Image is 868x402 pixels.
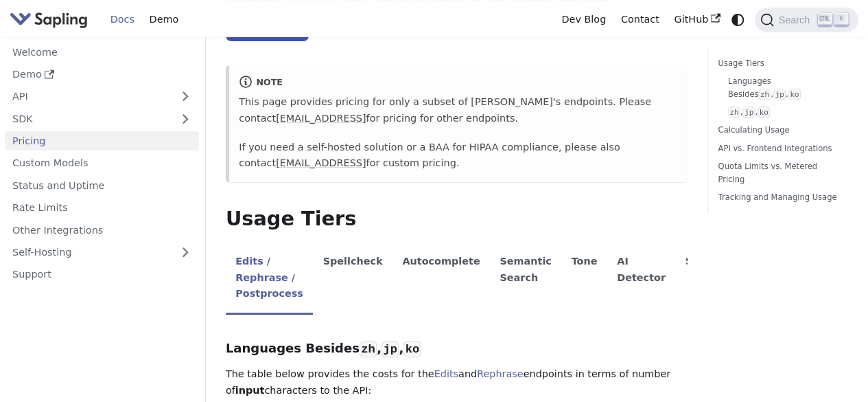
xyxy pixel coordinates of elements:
li: AI Detector [607,244,676,315]
li: Semantic Search [490,244,561,315]
a: [EMAIL_ADDRESS] [276,157,366,168]
a: Usage Tiers [718,57,843,70]
a: Calculating Usage [718,124,843,137]
a: GitHub [666,9,727,30]
a: API vs. Frontend Integrations [718,142,843,155]
code: jp [382,341,399,357]
strong: input [235,385,265,396]
li: SDK [675,244,718,315]
a: SDK [5,109,172,129]
a: [EMAIL_ADDRESS] [276,113,366,124]
a: Other Integrations [5,220,199,240]
li: Autocomplete [392,244,490,315]
p: The table below provides the costs for the and endpoints in terms of number of characters to the ... [226,366,688,399]
img: Sapling.ai [10,10,88,30]
code: ko [403,341,421,357]
a: Languages Besideszh,jp,ko [728,75,838,101]
li: Tone [561,244,607,315]
a: Support [5,265,199,284]
a: Contact [613,9,667,30]
a: zh,jp,ko [728,106,838,119]
li: Spellcheck [313,244,392,315]
h2: Usage Tiers [226,207,688,232]
a: Demo [142,9,186,30]
a: Tracking and Managing Usage [718,191,843,204]
a: Quota Limits vs. Metered Pricing [718,160,843,186]
button: Expand sidebar category 'API' [172,87,199,107]
a: Pricing [5,131,199,151]
p: If you need a self-hosted solution or a BAA for HIPAA compliance, please also contact for custom ... [239,139,678,172]
button: Search (Ctrl+K) [755,8,858,32]
a: Demo [5,65,199,85]
a: Sapling.ai [10,10,93,30]
button: Switch between dark and light mode (currently system mode) [728,10,748,30]
li: Edits / Rephrase / Postprocess [226,244,313,315]
code: zh [758,89,771,100]
kbd: K [834,13,848,25]
a: Docs [103,9,142,30]
h3: Languages Besides , , [226,341,688,357]
code: jp [742,107,755,118]
a: Dev Blog [554,9,613,30]
code: jp [773,89,786,100]
code: ko [758,107,770,118]
a: Edits [434,368,458,379]
code: zh [728,107,740,118]
a: Self-Hosting [5,243,199,263]
a: Rephrase [477,368,524,379]
a: Status and Uptime [5,175,199,195]
a: API [5,87,172,107]
a: Custom Models [5,153,199,173]
a: Welcome [5,42,199,62]
span: Search [774,14,818,25]
code: zh [360,341,377,357]
div: note [239,75,678,91]
p: This page provides pricing for only a subset of [PERSON_NAME]'s endpoints. Please contact for pri... [239,94,678,127]
button: Expand sidebar category 'SDK' [172,109,199,129]
code: ko [788,89,801,100]
a: Rate Limits [5,198,199,218]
